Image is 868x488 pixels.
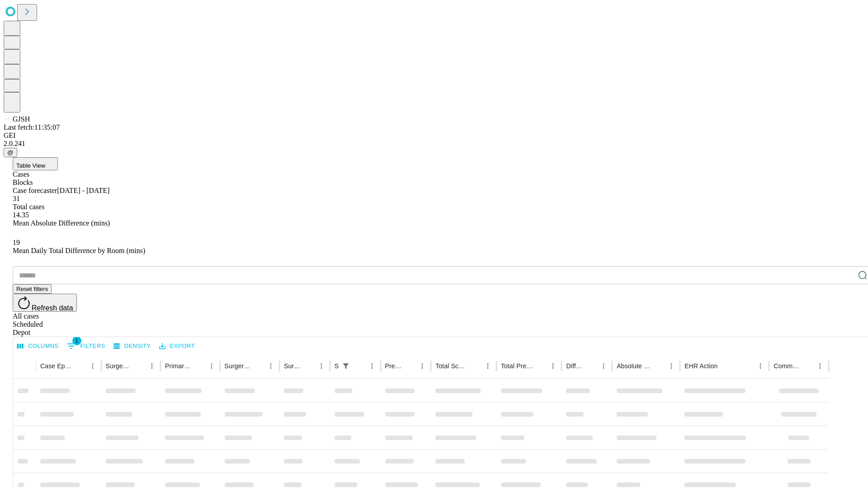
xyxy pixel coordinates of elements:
[718,360,731,372] button: Sort
[32,304,73,312] span: Refresh data
[302,360,315,372] button: Sort
[65,339,108,353] button: Show filters
[225,362,251,370] div: Surgery Name
[13,115,30,123] span: GJSH
[13,247,145,254] span: Mean Daily Total Difference by Room (mins)
[353,360,366,372] button: Sort
[585,360,597,372] button: Sort
[13,187,57,194] span: Case forecaster
[205,360,218,372] button: Menu
[72,336,81,345] span: 1
[7,149,14,156] span: @
[165,362,191,370] div: Primary Service
[15,339,61,353] button: Select columns
[754,360,767,372] button: Menu
[4,148,17,157] button: @
[193,360,205,372] button: Sort
[252,360,264,372] button: Sort
[146,360,158,372] button: Menu
[481,360,494,372] button: Menu
[617,362,651,370] div: Absolute Difference
[16,286,48,292] span: Reset filters
[801,360,814,372] button: Sort
[814,360,826,372] button: Menu
[40,362,73,370] div: Case Epic Id
[133,360,146,372] button: Sort
[106,362,132,370] div: Surgeon Name
[597,360,610,372] button: Menu
[13,203,44,211] span: Total cases
[566,362,584,370] div: Difference
[4,123,60,131] span: Last fetch: 11:35:07
[16,162,45,169] span: Table View
[284,362,302,370] div: Surgery Date
[74,360,86,372] button: Sort
[264,360,277,372] button: Menu
[13,294,77,312] button: Refresh data
[774,362,800,370] div: Comments
[13,157,58,170] button: Table View
[157,339,197,353] button: Export
[469,360,481,372] button: Sort
[534,360,547,372] button: Sort
[315,360,328,372] button: Menu
[335,362,339,370] div: Scheduled In Room Duration
[340,360,352,372] div: 1 active filter
[684,362,717,370] div: EHR Action
[13,219,110,227] span: Mean Absolute Difference (mins)
[665,360,678,372] button: Menu
[13,284,52,294] button: Reset filters
[403,360,416,372] button: Sort
[13,239,20,246] span: 19
[435,362,468,370] div: Total Scheduled Duration
[385,362,403,370] div: Predicted In Room Duration
[4,140,864,148] div: 2.0.241
[547,360,559,372] button: Menu
[4,131,864,140] div: GEI
[501,362,533,370] div: Total Predicted Duration
[13,195,20,202] span: 31
[340,360,352,372] button: Show filters
[111,339,153,353] button: Density
[652,360,665,372] button: Sort
[366,360,378,372] button: Menu
[57,187,109,194] span: [DATE] - [DATE]
[13,211,29,219] span: 14.35
[86,360,99,372] button: Menu
[416,360,429,372] button: Menu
